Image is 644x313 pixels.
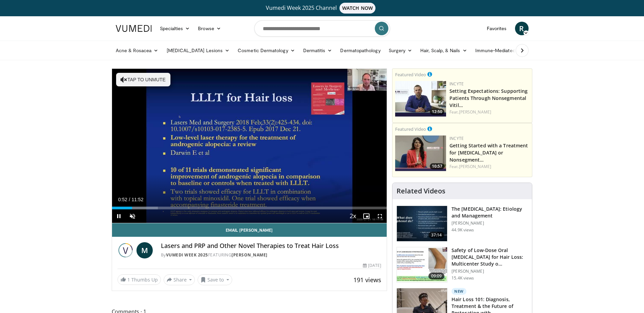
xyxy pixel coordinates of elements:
a: Dermatopathology [336,44,384,57]
p: 15.4K views [452,275,474,281]
span: 0:52 [118,197,127,202]
h4: Related Videos [397,187,445,195]
button: Share [164,274,195,285]
small: Featured Video [395,126,426,132]
div: [DATE] [363,263,381,269]
a: [MEDICAL_DATA] Lesions [163,44,234,57]
img: 98b3b5a8-6d6d-4e32-b979-fd4084b2b3f2.png.150x105_q85_crop-smart_upscale.jpg [395,81,446,117]
img: 83a686ce-4f43-4faf-a3e0-1f3ad054bd57.150x105_q85_crop-smart_upscale.jpg [397,247,447,283]
button: Playback Rate [346,209,360,223]
a: Vumedi Week 2025 [166,252,208,258]
a: Email [PERSON_NAME] [112,223,387,237]
a: 09:09 Safety of Low-Dose Oral [MEDICAL_DATA] for Hair Loss: Multicenter Study o… [PERSON_NAME] 15... [397,247,528,283]
a: Incyte [449,81,464,87]
img: VuMedi Logo [116,25,152,32]
button: Unmute [126,209,139,223]
h4: Lasers and PRP and Other Novel Therapies to Treat Hair Loss [161,242,382,250]
span: 1 [127,276,130,283]
div: Feat. [449,164,529,170]
a: 1 Thumbs Up [117,274,161,285]
button: Fullscreen [373,209,387,223]
div: Progress Bar [112,207,387,209]
button: Tap to unmute [116,73,170,86]
span: 37:14 [428,232,445,238]
p: New [452,288,466,295]
input: Search topics, interventions [254,20,390,37]
p: [PERSON_NAME] [452,269,528,274]
span: 191 views [353,276,381,284]
p: [PERSON_NAME] [452,221,528,226]
a: [PERSON_NAME] [459,109,491,115]
span: WATCH NOW [339,3,375,14]
a: Immune-Mediated [471,44,526,57]
a: Dermatitis [299,44,336,57]
a: Hair, Scalp, & Nails [416,44,471,57]
video-js: Video Player [112,69,387,223]
a: Setting Expectations: Supporting Patients Through Nonsegmental Vitil… [449,88,528,108]
span: 10:57 [430,163,444,169]
h3: The [MEDICAL_DATA]: Etiology and Management [452,206,528,219]
a: Vumedi Week 2025 ChannelWATCH NOW [117,3,528,14]
span: 12:50 [430,109,444,115]
h3: Safety of Low-Dose Oral [MEDICAL_DATA] for Hair Loss: Multicenter Study o… [452,247,528,267]
div: By FEATURING [161,252,382,258]
a: R [515,22,529,35]
p: 44.9K views [452,227,474,233]
a: Browse [194,22,225,35]
span: / [129,197,130,202]
span: 11:52 [131,197,143,202]
a: Cosmetic Dermatology [234,44,299,57]
button: Pause [112,209,126,223]
a: Incyte [449,135,464,141]
a: 37:14 The [MEDICAL_DATA]: Etiology and Management [PERSON_NAME] 44.9K views [397,206,528,242]
img: Vumedi Week 2025 [117,242,134,258]
img: e02a99de-beb8-4d69-a8cb-018b1ffb8f0c.png.150x105_q85_crop-smart_upscale.jpg [395,135,446,171]
button: Save to [198,274,232,285]
a: 12:50 [395,81,446,117]
img: c5af237d-e68a-4dd3-8521-77b3daf9ece4.150x105_q85_crop-smart_upscale.jpg [397,206,447,241]
div: Feat. [449,109,529,115]
a: Surgery [385,44,417,57]
small: Featured Video [395,71,426,78]
a: Acne & Rosacea [112,44,163,57]
button: Enable picture-in-picture mode [360,209,373,223]
a: Getting Started with a Treatment for [MEDICAL_DATA] or Nonsegment… [449,142,528,163]
a: Favorites [483,22,511,35]
a: Specialties [156,22,194,35]
a: 10:57 [395,135,446,171]
a: [PERSON_NAME] [232,252,268,258]
span: 09:09 [428,273,445,279]
a: [PERSON_NAME] [459,164,491,169]
a: M [136,242,153,258]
